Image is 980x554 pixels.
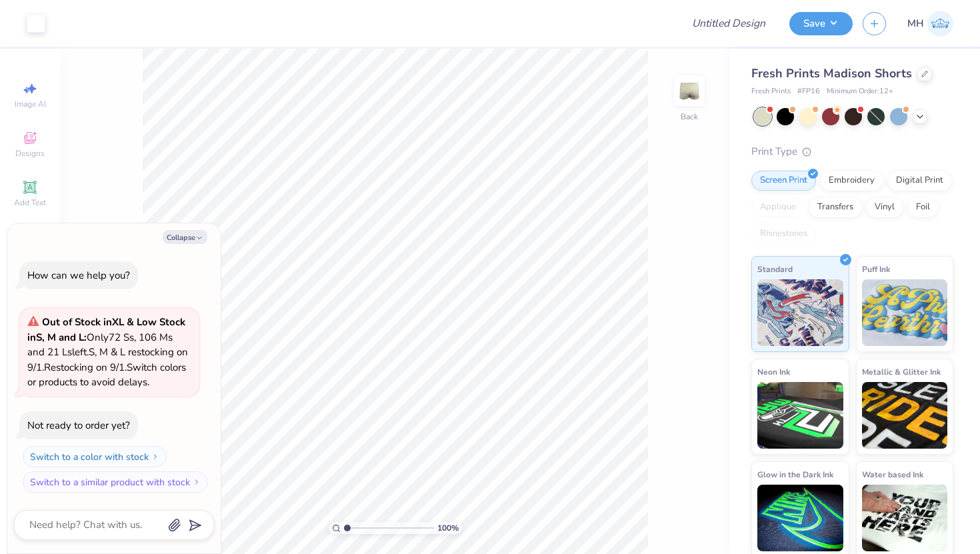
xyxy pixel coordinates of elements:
[751,65,912,81] span: Fresh Prints Madison Shorts
[42,315,127,329] strong: Out of Stock in XL
[751,86,791,97] span: Fresh Prints
[820,171,883,191] div: Embroidery
[757,279,843,346] img: Standard
[757,262,793,276] span: Standard
[151,453,159,461] img: Switch to a color with stock
[907,197,939,217] div: Foil
[927,11,953,37] img: Mia Hurtado
[797,86,820,97] span: # FP16
[27,315,188,389] span: Only 72 Ss, 106 Ms and 21 Ls left. S, M & L restocking on 9/1. Restocking on 9/1. Switch colors o...
[866,197,903,217] div: Vinyl
[862,382,948,449] img: Metallic & Glitter Ink
[862,262,890,276] span: Puff Ink
[757,485,843,551] img: Glow in the Dark Ink
[757,467,833,481] span: Glow in the Dark Ink
[437,522,459,534] span: 100 %
[757,365,790,379] span: Neon Ink
[862,365,941,379] span: Metallic & Glitter Ink
[14,197,46,208] span: Add Text
[757,382,843,449] img: Neon Ink
[15,148,45,159] span: Designs
[751,197,805,217] div: Applique
[862,279,948,346] img: Puff Ink
[907,16,924,31] span: MH
[827,86,893,97] span: Minimum Order: 12 +
[23,471,208,493] button: Switch to a similar product with stock
[27,269,130,282] div: How can we help you?
[887,171,952,191] div: Digital Print
[27,315,185,344] strong: & Low Stock in S, M and L :
[681,10,779,37] input: Untitled Design
[676,77,703,104] img: Back
[193,478,201,486] img: Switch to a similar product with stock
[751,171,816,191] div: Screen Print
[163,230,207,244] button: Collapse
[907,11,953,37] a: MH
[809,197,862,217] div: Transfers
[789,12,853,35] button: Save
[27,419,130,432] div: Not ready to order yet?
[862,467,923,481] span: Water based Ink
[862,485,948,551] img: Water based Ink
[681,111,698,123] div: Back
[751,144,953,159] div: Print Type
[23,446,167,467] button: Switch to a color with stock
[751,224,816,244] div: Rhinestones
[15,99,46,109] span: Image AI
